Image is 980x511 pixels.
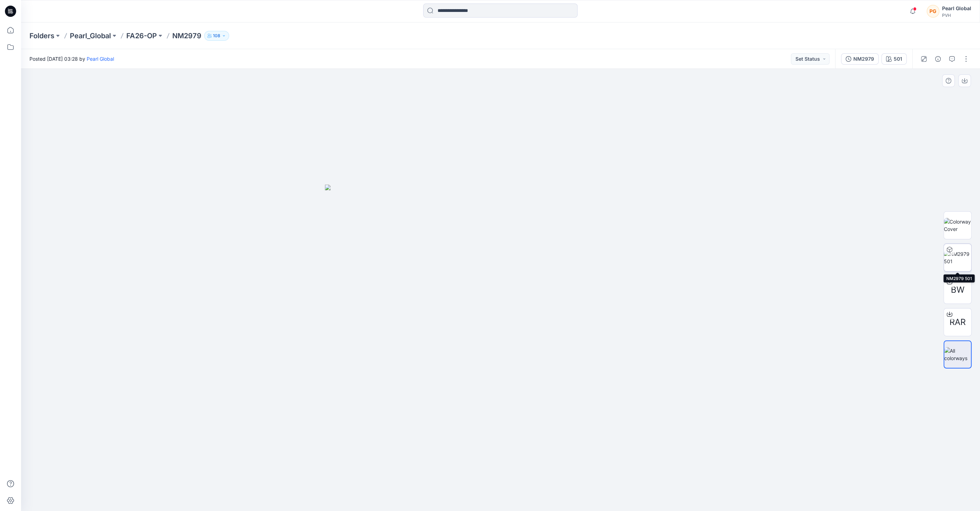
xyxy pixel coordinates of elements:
button: NM2979 [841,53,879,65]
button: 501 [881,53,907,65]
div: PG [927,5,939,18]
img: NM2979 501 [944,250,971,265]
button: 108 [204,31,229,41]
a: FA26-OP [126,31,157,41]
p: NM2979 [172,31,201,41]
img: eyJhbGciOiJIUzI1NiIsImtpZCI6IjAiLCJzbHQiOiJzZXMiLCJ0eXAiOiJKV1QifQ.eyJkYXRhIjp7InR5cGUiOiJzdG9yYW... [325,185,676,511]
img: Colorway Cover [944,218,971,233]
a: Pearl_Global [70,31,111,41]
div: Pearl Global [942,4,971,13]
div: 501 [894,55,902,63]
span: BW [951,284,965,296]
a: Pearl Global [87,56,114,62]
div: NM2979 [853,55,874,63]
img: All colorways [944,347,971,362]
div: PVH [942,13,971,18]
span: RAR [949,316,966,328]
button: Details [932,53,944,65]
p: 108 [213,32,220,40]
a: Folders [29,31,54,41]
span: Posted [DATE] 03:28 by [29,55,114,62]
